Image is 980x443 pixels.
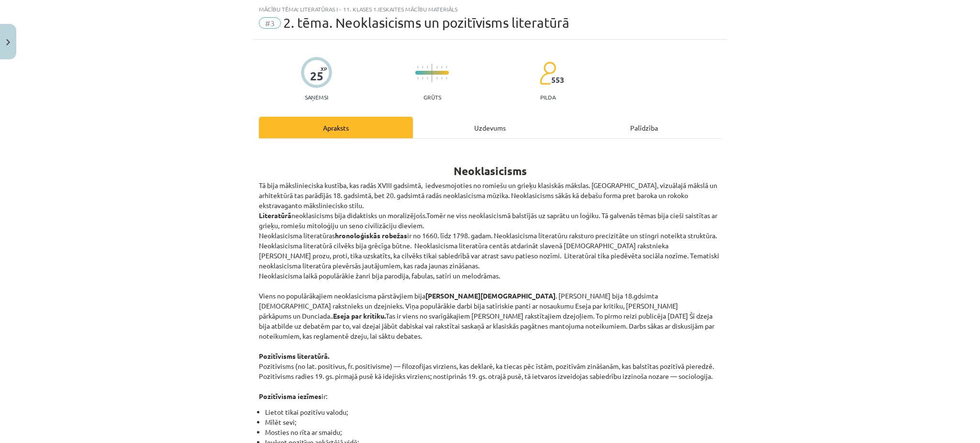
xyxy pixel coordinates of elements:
[422,77,423,79] img: icon-short-line-57e1e144782c952c97e751825c79c345078a6d821885a25fce030b3d8c18986b.svg
[413,117,567,138] div: Uzdevums
[567,117,721,138] div: Palīdzība
[417,66,418,68] img: icon-short-line-57e1e144782c952c97e751825c79c345078a6d821885a25fce030b3d8c18986b.svg
[6,39,10,45] img: icon-close-lesson-0947bae3869378f0d4975bcd49f059093ad1ed9edebbc8119c70593378902aed.svg
[335,231,407,240] strong: hronoloģiskās robežas
[265,417,721,427] li: Mīlēt sevi;
[301,94,332,100] p: Saņemsi
[432,64,433,82] img: icon-long-line-d9ea69661e0d244f92f715978eff75569469978d946b2353a9bb055b3ed8787d.svg
[454,164,527,178] strong: Neoklasicisms
[310,69,323,83] div: 25
[259,180,721,401] p: Tā bija mākslinieciska kustība, kas radās XVIII gadsimtā, iedvesmojoties no romiešu un grieķu kla...
[423,94,441,100] p: Grūts
[259,6,721,12] div: Mācību tēma: Literatūras i - 11. klases 1.ieskaites mācību materiāls
[539,61,556,85] img: students-c634bb4e5e11cddfef0936a35e636f08e4e9abd3cc4e673bd6f9a4125e45ecb1.svg
[551,76,564,84] span: 553
[283,15,569,31] span: 2. tēma. Neoklasicisms un pozitīvisms literatūrā
[446,77,447,79] img: icon-short-line-57e1e144782c952c97e751825c79c345078a6d821885a25fce030b3d8c18986b.svg
[425,291,556,300] strong: [PERSON_NAME][DEMOGRAPHIC_DATA]
[436,66,437,68] img: icon-short-line-57e1e144782c952c97e751825c79c345078a6d821885a25fce030b3d8c18986b.svg
[422,66,423,68] img: icon-short-line-57e1e144782c952c97e751825c79c345078a6d821885a25fce030b3d8c18986b.svg
[436,77,437,79] img: icon-short-line-57e1e144782c952c97e751825c79c345078a6d821885a25fce030b3d8c18986b.svg
[265,407,721,417] li: Lietot tikai pozitīvu valodu;
[427,77,428,79] img: icon-short-line-57e1e144782c952c97e751825c79c345078a6d821885a25fce030b3d8c18986b.svg
[321,66,327,71] span: XP
[441,77,442,79] img: icon-short-line-57e1e144782c952c97e751825c79c345078a6d821885a25fce030b3d8c18986b.svg
[259,392,322,400] strong: Pozitīvisma iezīmes
[333,311,386,320] strong: Eseja par kritiku.
[446,66,447,68] img: icon-short-line-57e1e144782c952c97e751825c79c345078a6d821885a25fce030b3d8c18986b.svg
[259,17,281,29] span: #3
[427,66,428,68] img: icon-short-line-57e1e144782c952c97e751825c79c345078a6d821885a25fce030b3d8c18986b.svg
[441,66,442,68] img: icon-short-line-57e1e144782c952c97e751825c79c345078a6d821885a25fce030b3d8c18986b.svg
[540,94,556,100] p: pilda
[259,352,329,360] strong: Pozitīvisms literatūrā.
[259,211,291,220] strong: Literatūrā
[259,117,413,138] div: Apraksts
[265,427,721,437] li: Mosties no rīta ar smaidu;
[417,77,418,79] img: icon-short-line-57e1e144782c952c97e751825c79c345078a6d821885a25fce030b3d8c18986b.svg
